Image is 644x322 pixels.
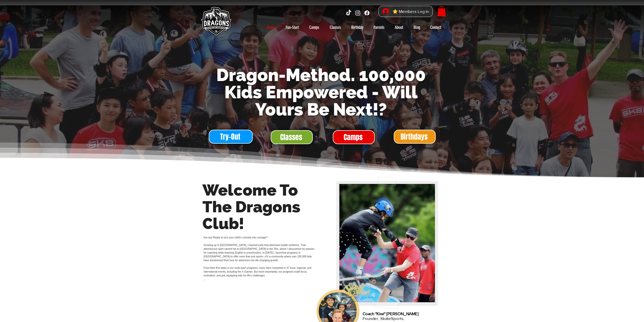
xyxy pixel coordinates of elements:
[327,23,343,31] p: Classes
[371,23,387,31] p: Parents
[307,23,322,31] p: Camps
[220,132,240,142] span: Try-Out
[209,130,253,144] a: Try-Out
[339,184,435,302] img: Experienced Skate Dragons instructor demonstrating a skateboarding trick to a group of enthusiast...
[280,132,302,142] span: Classes
[379,6,432,17] button: ⭐ Members Log In
[345,10,370,16] ul: Social Bar
[425,23,446,31] a: Contact
[346,23,368,31] a: Birthday
[411,23,423,31] p: Blog
[333,130,375,144] a: Camps
[280,23,304,31] a: Fun-Start
[216,65,426,120] span: Dragon-Method. 100,000 Kids Empowered - Will Yours Be Next!?
[401,132,428,142] span: Birthdays
[262,23,280,31] a: Home
[394,130,436,144] a: Birthdays
[392,23,406,31] p: About
[204,236,316,281] p: Kia ora! Ready to turn your child’s curiosity into courage? Growing up in [GEOGRAPHIC_DATA], I le...
[262,23,446,31] nav: Site
[344,132,363,142] span: Camps
[428,23,444,31] p: Contact
[390,23,408,31] a: About
[408,23,425,31] a: Blog
[368,23,390,31] a: Parents
[264,23,278,31] p: Home
[283,23,301,31] p: Fun-Start
[271,130,313,144] a: Classes
[202,181,300,233] span: Welcome To The Dragons Club!
[304,23,324,31] a: Camps
[324,23,346,31] a: Classes
[391,8,431,15] span: ⭐ Members Log In
[349,23,366,31] p: Birthday
[363,311,419,316] span: Coach "Kiwi" [PERSON_NAME]
[198,4,234,39] img: Skate Dragons logo with the slogan 'Empowering Youth, Enriching Families' in Singapore.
